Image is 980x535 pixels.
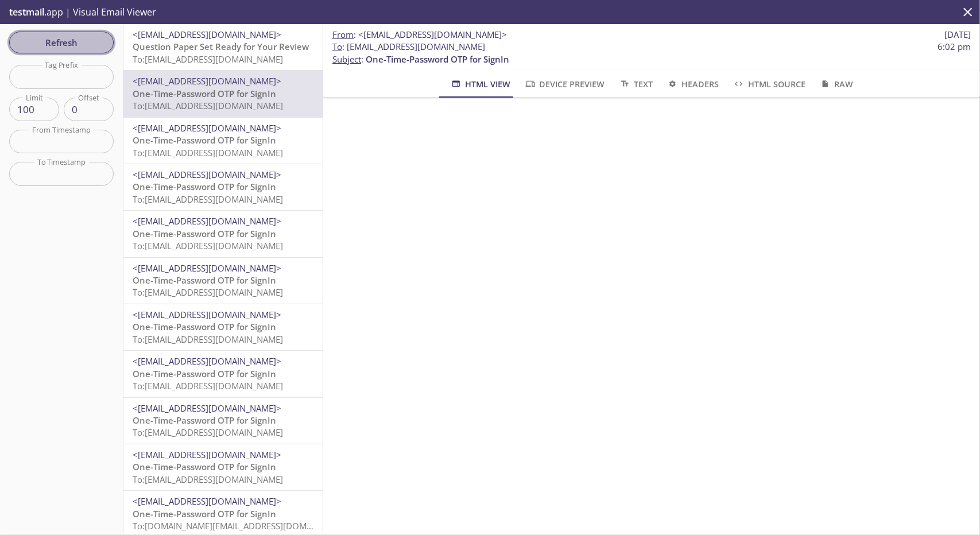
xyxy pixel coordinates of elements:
div: <[EMAIL_ADDRESS][DOMAIN_NAME]>One-Time-Password OTP for SignInTo:[EMAIL_ADDRESS][DOMAIN_NAME] [123,71,323,117]
span: To: [EMAIL_ADDRESS][DOMAIN_NAME] [133,286,283,298]
span: [DATE] [944,29,971,41]
p: : [332,41,971,65]
span: To: [DOMAIN_NAME][EMAIL_ADDRESS][DOMAIN_NAME] [133,520,351,532]
span: <[EMAIL_ADDRESS][DOMAIN_NAME]> [133,449,281,460]
div: <[EMAIL_ADDRESS][DOMAIN_NAME]>One-Time-Password OTP for SignInTo:[EMAIL_ADDRESS][DOMAIN_NAME] [123,211,323,257]
div: <[EMAIL_ADDRESS][DOMAIN_NAME]>One-Time-Password OTP for SignInTo:[EMAIL_ADDRESS][DOMAIN_NAME] [123,351,323,397]
div: <[EMAIL_ADDRESS][DOMAIN_NAME]>One-Time-Password OTP for SignInTo:[EMAIL_ADDRESS][DOMAIN_NAME] [123,258,323,304]
span: To: [EMAIL_ADDRESS][DOMAIN_NAME] [133,380,283,391]
span: To: [EMAIL_ADDRESS][DOMAIN_NAME] [133,53,283,65]
span: To: [EMAIL_ADDRESS][DOMAIN_NAME] [133,193,283,205]
span: To [332,41,342,52]
span: One-Time-Password OTP for SignIn [133,134,276,146]
button: Refresh [9,32,114,53]
span: <[EMAIL_ADDRESS][DOMAIN_NAME]> [133,262,281,274]
span: <[EMAIL_ADDRESS][DOMAIN_NAME]> [133,29,281,40]
div: <[EMAIL_ADDRESS][DOMAIN_NAME]>One-Time-Password OTP for SignInTo:[EMAIL_ADDRESS][DOMAIN_NAME] [123,398,323,444]
span: <[EMAIL_ADDRESS][DOMAIN_NAME]> [133,169,281,180]
span: To: [EMAIL_ADDRESS][DOMAIN_NAME] [133,474,283,485]
span: HTML Source [733,77,805,91]
span: To: [EMAIL_ADDRESS][DOMAIN_NAME] [133,334,283,345]
span: <[EMAIL_ADDRESS][DOMAIN_NAME]> [133,495,281,507]
span: <[EMAIL_ADDRESS][DOMAIN_NAME]> [133,75,281,87]
span: One-Time-Password OTP for SignIn [133,414,276,426]
span: One-Time-Password OTP for SignIn [133,461,276,472]
span: HTML View [450,77,510,91]
span: One-Time-Password OTP for SignIn [133,508,276,520]
span: One-Time-Password OTP for SignIn [133,368,276,379]
span: From [332,29,354,40]
span: One-Time-Password OTP for SignIn [133,181,276,192]
div: <[EMAIL_ADDRESS][DOMAIN_NAME]>One-Time-Password OTP for SignInTo:[EMAIL_ADDRESS][DOMAIN_NAME] [123,304,323,350]
span: : [332,29,507,41]
span: One-Time-Password OTP for SignIn [133,321,276,332]
div: <[EMAIL_ADDRESS][DOMAIN_NAME]>One-Time-Password OTP for SignInTo:[EMAIL_ADDRESS][DOMAIN_NAME] [123,444,323,490]
span: <[EMAIL_ADDRESS][DOMAIN_NAME]> [133,402,281,414]
span: Text [619,77,653,91]
span: 6:02 pm [938,41,971,53]
span: To: [EMAIL_ADDRESS][DOMAIN_NAME] [133,240,283,251]
span: To: [EMAIL_ADDRESS][DOMAIN_NAME] [133,427,283,438]
span: <[EMAIL_ADDRESS][DOMAIN_NAME]> [358,29,507,40]
div: <[EMAIL_ADDRESS][DOMAIN_NAME]>One-Time-Password OTP for SignInTo:[EMAIL_ADDRESS][DOMAIN_NAME] [123,118,323,164]
span: Headers [667,77,719,91]
span: One-Time-Password OTP for SignIn [366,53,509,65]
span: <[EMAIL_ADDRESS][DOMAIN_NAME]> [133,122,281,134]
span: Refresh [18,35,104,50]
span: Device Preview [524,77,605,91]
span: Question Paper Set Ready for Your Review [133,41,309,52]
span: To: [EMAIL_ADDRESS][DOMAIN_NAME] [133,100,283,111]
span: One-Time-Password OTP for SignIn [133,228,276,239]
div: <[EMAIL_ADDRESS][DOMAIN_NAME]>Question Paper Set Ready for Your ReviewTo:[EMAIL_ADDRESS][DOMAIN_N... [123,24,323,70]
span: One-Time-Password OTP for SignIn [133,88,276,99]
span: One-Time-Password OTP for SignIn [133,274,276,286]
div: <[EMAIL_ADDRESS][DOMAIN_NAME]>One-Time-Password OTP for SignInTo:[EMAIL_ADDRESS][DOMAIN_NAME] [123,164,323,210]
span: <[EMAIL_ADDRESS][DOMAIN_NAME]> [133,309,281,320]
span: <[EMAIL_ADDRESS][DOMAIN_NAME]> [133,355,281,367]
span: Subject [332,53,361,65]
span: testmail [9,6,44,18]
span: To: [EMAIL_ADDRESS][DOMAIN_NAME] [133,147,283,158]
span: : [EMAIL_ADDRESS][DOMAIN_NAME] [332,41,485,53]
span: Raw [819,77,853,91]
span: <[EMAIL_ADDRESS][DOMAIN_NAME]> [133,215,281,227]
